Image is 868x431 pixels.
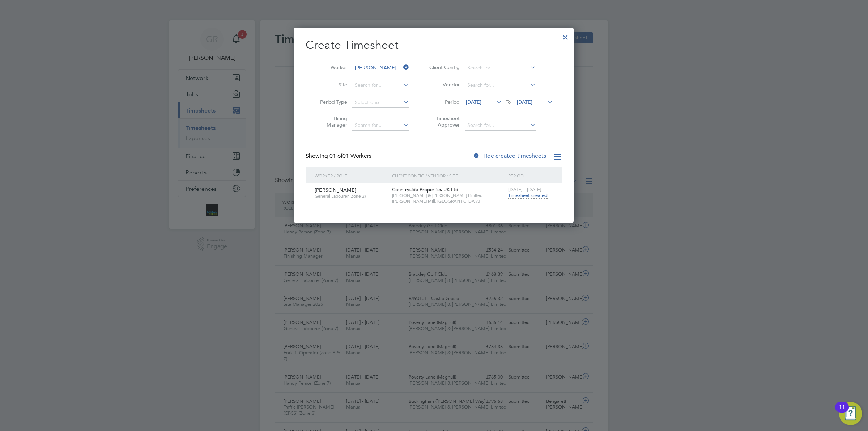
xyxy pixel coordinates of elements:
label: Worker [315,64,347,71]
label: Timesheet Approver [427,115,460,128]
span: 01 of [329,152,342,160]
input: Search for... [465,80,536,90]
span: Timesheet created [508,192,548,199]
label: Client Config [427,64,460,71]
input: Search for... [465,121,536,131]
span: [PERSON_NAME] & [PERSON_NAME] Limited [392,193,505,198]
span: [PERSON_NAME] [315,187,356,193]
input: Select one [352,98,409,108]
input: Search for... [352,80,409,90]
div: 11 [839,407,845,417]
span: [PERSON_NAME] Mill, [GEOGRAPHIC_DATA] [392,198,505,204]
div: Client Config / Vendor / Site [390,167,506,184]
h2: Create Timesheet [306,38,562,53]
span: [DATE] - [DATE] [508,186,541,193]
div: Worker / Role [313,167,390,184]
input: Search for... [465,63,536,73]
input: Search for... [352,63,409,73]
input: Search for... [352,121,409,131]
label: Period [427,99,460,105]
span: Countryside Properties UK Ltd [392,186,458,193]
label: Period Type [315,99,347,105]
label: Hiring Manager [315,115,347,128]
button: Open Resource Center, 11 new notifications [839,402,862,425]
span: 01 Workers [329,152,371,160]
div: Period [506,167,555,184]
label: Site [315,81,347,88]
span: [DATE] [466,99,481,105]
span: To [503,97,513,107]
label: Vendor [427,81,460,88]
span: General Labourer (Zone 2) [315,193,387,199]
div: Showing [306,152,373,160]
label: Hide created timesheets [473,152,546,160]
span: [DATE] [517,99,532,105]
